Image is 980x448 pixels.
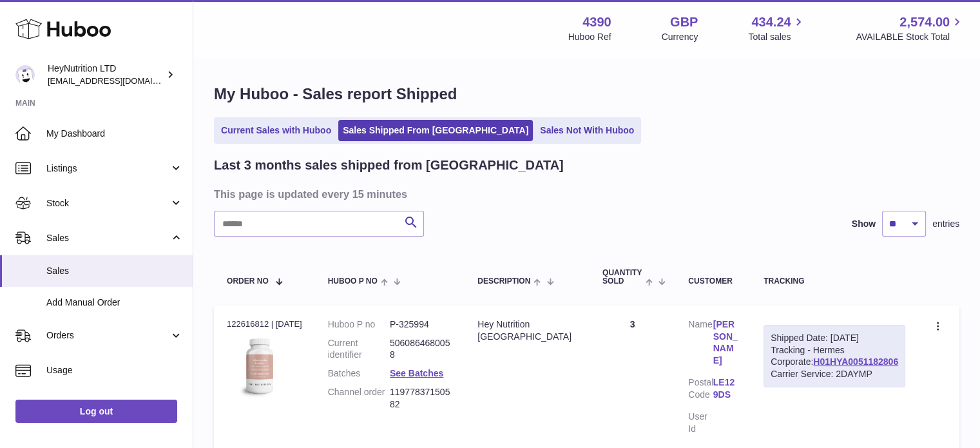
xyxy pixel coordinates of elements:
dd: 5060864680058 [390,337,452,362]
a: 2,574.00 AVAILABLE Stock Total [856,14,965,43]
span: Listings [46,162,169,175]
span: Total sales [748,31,805,43]
dt: Batches [328,367,390,380]
dt: Huboo P no [328,318,390,331]
a: Log out [15,400,177,423]
span: Quantity Sold [602,269,642,286]
span: Sales [46,265,183,277]
div: Currency [662,31,698,43]
a: LE12 9DS [713,376,738,401]
dt: Current identifier [328,337,390,362]
span: Usage [46,364,183,376]
span: Stock [46,197,169,209]
span: Sales [46,232,169,244]
a: 434.24 Total sales [748,14,805,43]
strong: 4390 [582,14,611,31]
a: Current Sales with Huboo [216,120,336,141]
dd: P-325994 [390,318,452,331]
span: Order No [227,277,269,286]
a: H01HYA0051182806 [813,356,898,367]
span: 434.24 [751,14,791,31]
div: Carrier Service: 2DAYMP [771,368,898,380]
span: [EMAIL_ADDRESS][DOMAIN_NAME] [48,75,189,86]
img: info@heynutrition.com [15,65,35,84]
div: Hey Nutrition [GEOGRAPHIC_DATA] [477,318,577,343]
span: Add Manual Order [46,297,183,309]
h1: My Huboo - Sales report Shipped [214,84,959,104]
span: Orders [46,329,169,342]
h3: This page is updated every 15 minutes [214,187,956,201]
dt: Channel order [328,386,390,411]
strong: GBP [670,14,698,31]
label: Show [852,218,876,230]
span: My Dashboard [46,128,183,140]
a: See Batches [390,368,443,378]
a: Sales Not With Huboo [535,120,639,141]
dt: Postal Code [688,376,713,404]
dd: 11977837150582 [390,386,452,411]
div: Shipped Date: [DATE] [771,332,898,344]
span: Huboo P no [328,277,378,286]
span: Description [477,277,530,286]
img: 43901725566913.jpg [227,334,291,398]
div: Customer [688,277,738,286]
h2: Last 3 months sales shipped from [GEOGRAPHIC_DATA] [214,157,564,174]
div: HeyNutrition LTD [48,63,164,87]
dt: User Id [688,411,713,435]
div: Huboo Ref [568,31,611,43]
div: Tracking [764,277,905,286]
a: [PERSON_NAME] [713,318,738,367]
span: entries [932,218,959,230]
span: 2,574.00 [899,14,950,31]
div: 122616812 | [DATE] [227,318,302,330]
a: Sales Shipped From [GEOGRAPHIC_DATA] [338,120,533,141]
dt: Name [688,318,713,371]
div: Tracking - Hermes Corporate: [764,325,905,388]
span: AVAILABLE Stock Total [856,31,965,43]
